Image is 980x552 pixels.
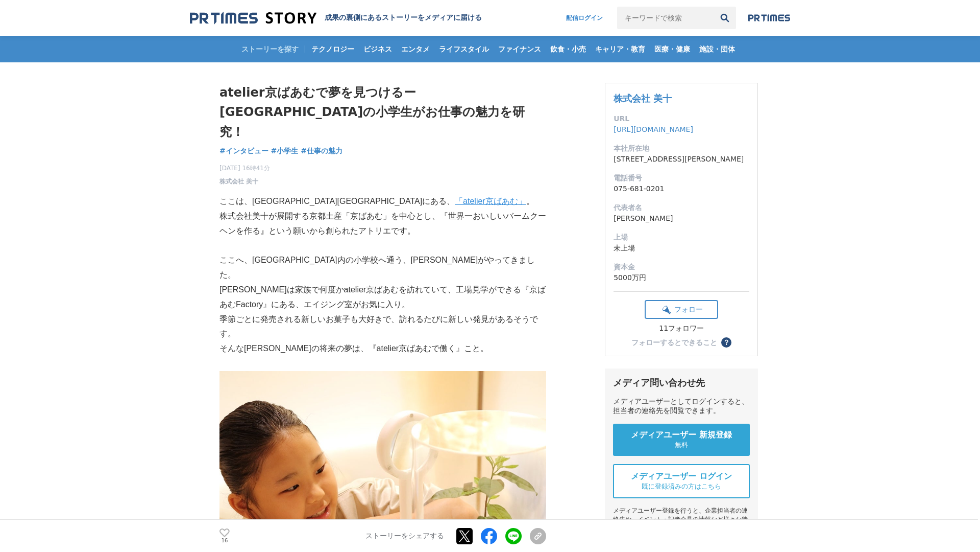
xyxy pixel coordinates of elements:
span: メディアユーザー ログイン [631,471,732,482]
dt: 本社所在地 [614,143,749,154]
p: 季節ごとに発売される新しいお菓子も大好きで、訪れるたびに新しい発見があるそうです。 [219,312,546,342]
p: 16 [219,538,230,543]
div: 11フォロワー [645,324,718,333]
a: 「atelier京ばあむ」 [455,197,526,205]
a: #インタビュー [219,146,268,156]
a: #仕事の魅力 [301,146,342,156]
h1: atelier京ばあむで夢を見つけるー[GEOGRAPHIC_DATA]の小学生がお仕事の魅力を研究！ [219,83,546,142]
button: ？ [721,337,731,348]
div: フォローするとできること [631,339,717,346]
span: 医療・健康 [650,44,694,54]
h2: 成果の裏側にあるストーリーをメディアに届ける [325,13,482,22]
img: 成果の裏側にあるストーリーをメディアに届ける [190,11,316,25]
dd: [PERSON_NAME] [614,213,749,224]
a: 施設・団体 [695,36,739,62]
a: エンタメ [397,36,434,62]
a: 株式会社 美十 [219,177,258,186]
p: ここは、[GEOGRAPHIC_DATA][GEOGRAPHIC_DATA]にある、 。 [219,194,546,209]
p: ストーリーをシェアする [365,532,444,541]
a: 株式会社 美十 [614,93,672,104]
button: フォロー [645,300,718,319]
span: ビジネス [359,44,396,54]
a: #小学生 [271,146,299,156]
p: [PERSON_NAME]は家族で何度かatelier京ばあむを訪れていて、工場見学ができる『京ばあむFactory』にある、エイジング室がお気に入り。 [219,283,546,312]
dd: 5000万円 [614,272,749,283]
a: ビジネス [359,36,396,62]
a: テクノロジー [307,36,358,62]
dt: 資本金 [614,262,749,272]
a: メディアユーザー 新規登録 無料 [613,424,750,456]
dd: [STREET_ADDRESS][PERSON_NAME] [614,154,749,165]
span: 無料 [675,441,688,450]
dd: 未上場 [614,243,749,254]
dd: 075-681-0201 [614,183,749,194]
a: メディアユーザー ログイン 既に登録済みの方はこちら [613,464,750,498]
a: 配信ログイン [556,7,613,29]
a: ライフスタイル [435,36,493,62]
span: メディアユーザー 新規登録 [631,430,732,441]
a: [URL][DOMAIN_NAME] [614,125,693,133]
div: メディアユーザーとしてログインすると、担当者の連絡先を閲覧できます。 [613,397,750,416]
a: 医療・健康 [650,36,694,62]
div: メディアユーザー登録を行うと、企業担当者の連絡先や、イベント・記者会見の情報など様々な特記情報を閲覧できます。 ※内容はストーリー・プレスリリースにより異なります。 [613,507,750,550]
dt: 代表者名 [614,202,749,213]
img: prtimes [748,14,790,22]
p: 株式会社美十が展開する京都土産「京ばあむ」を中心とし、『世界一おいしいバームクーヘンを作る』という願いから創られたアトリエです。 [219,209,546,239]
div: メディア問い合わせ先 [613,377,750,389]
span: テクノロジー [307,44,358,54]
span: [DATE] 16時41分 [219,164,270,173]
span: エンタメ [397,44,434,54]
span: #小学生 [271,146,299,155]
span: ファイナンス [494,44,545,54]
a: ファイナンス [494,36,545,62]
button: 検索 [714,7,736,29]
span: #仕事の魅力 [301,146,342,155]
p: そんな[PERSON_NAME]の将来の夢は、『atelier京ばあむで働く』こと。 [219,341,546,356]
dt: 上場 [614,232,749,243]
span: キャリア・教育 [591,44,649,54]
span: #インタビュー [219,146,268,155]
span: 施設・団体 [695,44,739,54]
span: 既に登録済みの方はこちら [642,482,721,491]
dt: 電話番号 [614,173,749,183]
span: 飲食・小売 [546,44,590,54]
p: ここへ、[GEOGRAPHIC_DATA]内の小学校へ通う、[PERSON_NAME]がやってきました。 [219,253,546,283]
a: 成果の裏側にあるストーリーをメディアに届ける 成果の裏側にあるストーリーをメディアに届ける [190,11,482,25]
span: ？ [723,339,730,346]
a: 飲食・小売 [546,36,590,62]
dt: URL [614,113,749,124]
a: キャリア・教育 [591,36,649,62]
input: キーワードで検索 [617,7,714,29]
span: ライフスタイル [435,44,493,54]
